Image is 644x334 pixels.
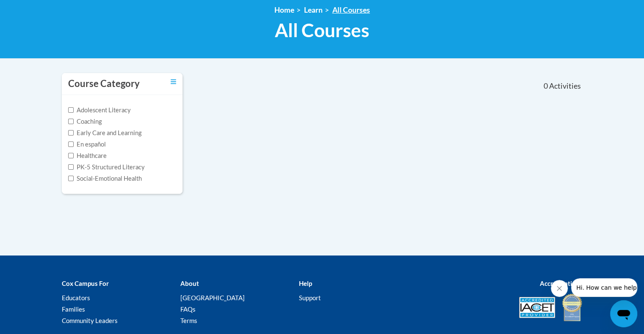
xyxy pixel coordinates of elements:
[68,107,74,113] input: Checkbox for Options
[68,153,74,158] input: Checkbox for Options
[171,77,176,87] a: Toggle collapse
[561,293,583,322] img: IDA® Accredited
[68,128,141,138] label: Early Care and Learning
[68,164,74,170] input: Checkbox for Options
[5,6,69,13] span: Hi. How can we help?
[68,141,74,147] input: Checkbox for Options
[68,117,102,126] label: Coaching
[551,280,568,297] iframe: Close message
[68,176,74,181] input: Checkbox for Options
[180,317,197,324] a: Terms
[68,163,145,172] label: PK-5 Structured Literacy
[274,5,294,14] a: Home
[68,77,140,90] h3: Course Category
[180,280,199,287] b: About
[62,305,85,313] a: Families
[304,5,323,14] a: Learn
[571,278,637,297] iframe: Message from company
[519,297,555,318] img: Accredited IACET® Provider
[68,106,131,115] label: Adolescent Literacy
[68,130,74,136] input: Checkbox for Options
[68,119,74,124] input: Checkbox for Options
[332,5,370,14] a: All Courses
[68,140,106,149] label: En español
[543,81,547,91] span: 0
[540,280,583,287] b: Accreditations
[62,317,118,324] a: Community Leaders
[275,19,369,41] span: All Courses
[610,300,637,327] iframe: Button to launch messaging window
[180,294,244,301] a: [GEOGRAPHIC_DATA]
[68,151,107,160] label: Healthcare
[549,81,581,91] span: Activities
[180,305,195,313] a: FAQs
[68,174,142,183] label: Social-Emotional Health
[62,294,90,301] a: Educators
[62,280,109,287] b: Cox Campus For
[299,294,321,301] a: Support
[299,280,312,287] b: Help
